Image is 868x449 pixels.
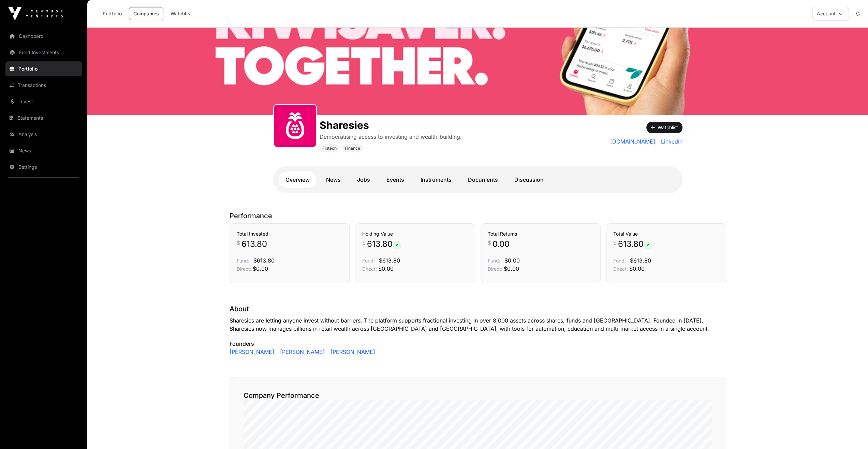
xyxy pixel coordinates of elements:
[362,239,366,247] span: $
[320,119,462,131] h1: Sharesies
[244,391,712,400] h2: Company Performance
[646,122,682,133] button: Watchlist
[350,171,377,188] a: Jobs
[279,171,317,188] a: Overview
[488,230,593,237] h3: Total Returns
[613,230,719,237] h3: Total Value
[5,160,82,175] a: Settings
[504,257,520,264] span: $0.00
[507,171,550,188] a: Discussion
[237,239,240,247] span: $
[5,94,82,109] a: Invest
[618,239,652,250] span: 613.80
[658,137,682,146] a: LinkedIn
[129,7,163,20] a: Companies
[277,107,313,144] img: sharesies_logo.jpeg
[5,143,82,158] a: News
[629,265,645,272] span: $0.00
[812,7,849,20] button: Account
[488,258,500,264] span: Fund:
[613,258,626,264] span: Fund:
[414,171,458,188] a: Instruments
[279,171,677,188] nav: Tabs
[253,265,268,272] span: $0.00
[5,78,82,93] a: Transactions
[488,239,491,247] span: $
[379,257,400,264] span: $613.80
[362,230,468,237] h3: Holding Value
[5,110,82,125] a: Statements
[166,7,196,20] a: Watchlist
[241,239,267,250] span: 613.80
[488,266,502,272] span: Direct:
[237,258,249,264] span: Fund:
[277,348,325,356] a: [PERSON_NAME]
[380,171,411,188] a: Events
[230,211,726,221] p: Performance
[378,265,394,272] span: $0.00
[230,304,726,314] p: About
[8,7,63,20] img: Icehouse Ventures Logo
[320,133,462,141] p: Democratising access to investing and wealth-building.
[237,230,342,237] h3: Total Invested
[367,239,401,250] span: 613.80
[87,28,868,115] img: Sharesies
[504,265,519,272] span: $0.00
[253,257,275,264] span: $613.80
[613,239,617,247] span: $
[5,61,82,76] a: Portfolio
[610,137,656,146] a: [DOMAIN_NAME]
[328,348,375,356] a: [PERSON_NAME]
[230,340,726,348] p: Founders
[613,266,628,272] span: Direct:
[492,239,510,250] span: 0.00
[461,171,505,188] a: Documents
[98,7,126,20] a: Portfolio
[319,171,348,188] a: News
[345,146,360,151] span: Finance
[5,29,82,44] a: Dashboard
[230,316,726,333] p: Sharesies are letting anyone invest without barriers. The platform supports fractional investing ...
[362,266,377,272] span: Direct:
[834,416,868,449] iframe: Chat Widget
[237,266,251,272] span: Direct:
[362,258,375,264] span: Fund:
[230,348,275,356] a: [PERSON_NAME]
[322,146,337,151] span: Fintech
[5,127,82,142] a: Analysis
[5,45,82,60] a: Fund Investments
[630,257,651,264] span: $613.80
